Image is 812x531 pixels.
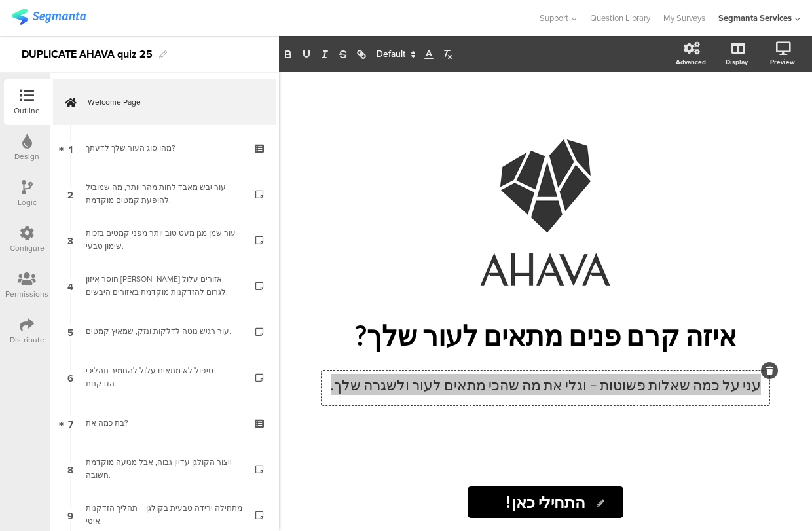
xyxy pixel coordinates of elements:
div: מתחילה ירידה טבעית בקולגן – תהליך הזדקנות איטי. [86,502,242,528]
span: 5 [67,324,73,339]
div: טיפול לא מתאים עלול להחמיר תהליכי הזדקנות. [86,364,242,390]
div: מהו סוג העור שלך לדעתך? [86,141,242,155]
a: 3 עור שמן מגן מעט טוב יותר מפני קמטים בזכות שימון טבעי. [53,217,276,263]
div: ייצור הקולגן עדיין גבוה, אבל מניעה מוקדמת חשובה. [86,456,242,482]
span: 2 [67,187,73,201]
a: 1 מהו סוג העור שלך לדעתך? [53,125,276,171]
div: Logic [18,196,37,208]
div: DUPLICATE AHAVA quiz 25 [22,44,153,65]
div: עור רגיש נוטה לדלקות ונזק, שמאיץ קמטים. [86,325,242,338]
div: Distribute [10,334,45,346]
span: Welcome Page [88,96,255,109]
span: 7 [68,416,73,430]
a: 5 עור רגיש נוטה לדלקות ונזק, שמאיץ קמטים. [53,308,276,354]
div: Preview [770,57,795,67]
div: בת כמה את? [86,416,242,430]
span: 6 [67,370,73,384]
div: חוסר איזון בין אזורים עלול לגרום להזדקנות מוקדמת באזורים היבשים. [86,272,242,299]
p: איזה קרם פנים מתאים לעור שלך? [312,319,779,352]
a: Welcome Page [53,79,276,125]
span: Support [540,12,568,24]
span: 8 [67,462,73,476]
a: 2 עור יבש מאבד לחות מהר יותר, מה שמוביל להופעת קמטים מוקדמת. [53,171,276,217]
div: Advanced [676,57,706,67]
div: Configure [10,242,45,254]
a: 4 חוסר איזון [PERSON_NAME] אזורים עלול לגרום להזדקנות מוקדמת באזורים היבשים. [53,263,276,308]
div: עור יבש מאבד לחות מהר יותר, מה שמוביל להופעת קמטים מוקדמת. [86,181,242,207]
img: segmanta logo [12,9,86,25]
span: 4 [67,278,73,293]
p: עני על כמה שאלות פשוטות – וגלי את מה שהכי מתאים לעור ולשגרה שלך. [325,374,766,395]
span: 9 [67,507,73,522]
a: 7 בת כמה את? [53,400,276,446]
span: 1 [69,141,73,155]
span: 3 [67,232,73,247]
a: 8 ייצור הקולגן עדיין גבוה, אבל מניעה מוקדמת חשובה. [53,446,276,492]
div: Permissions [5,288,48,300]
div: Display [726,57,748,67]
div: Segmanta Services [718,12,792,24]
input: Start [468,486,623,518]
div: Outline [14,105,40,117]
a: 6 טיפול לא מתאים עלול להחמיר תהליכי הזדקנות. [53,354,276,400]
div: Design [14,151,39,162]
div: עור שמן מגן מעט טוב יותר מפני קמטים בזכות שימון טבעי. [86,227,242,253]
